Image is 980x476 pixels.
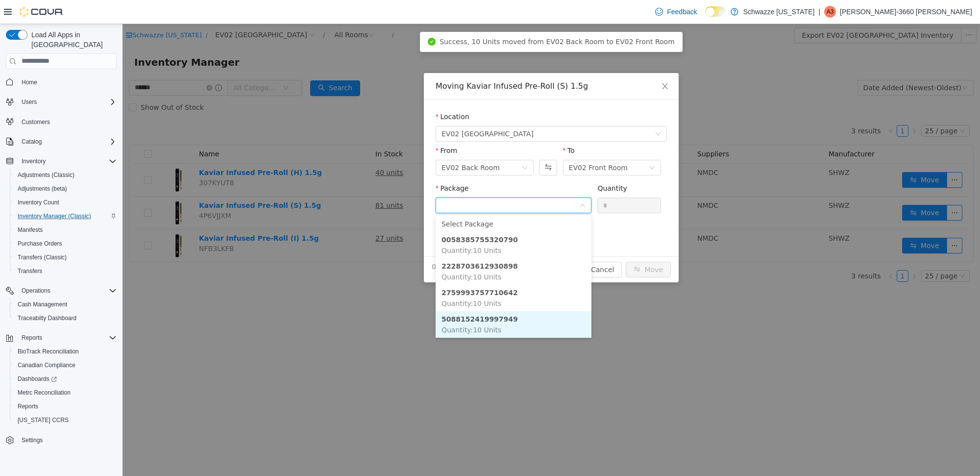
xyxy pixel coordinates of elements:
[22,436,43,444] span: Settings
[313,287,469,314] li: 5088152419997949
[14,224,47,236] a: Manifests
[22,157,46,165] span: Inventory
[2,433,121,447] button: Settings
[313,160,346,168] label: Package
[319,291,395,299] strong: 5088152419997949
[827,6,834,18] span: A3
[319,223,379,230] span: Quantity : 10 Units
[10,345,121,358] button: BioTrack Reconciliation
[22,138,42,146] span: Catalog
[18,171,74,179] span: Adjustments (Classic)
[22,334,42,342] span: Reports
[705,6,726,17] input: Dark Mode
[2,75,121,89] button: Home
[10,358,121,372] button: Canadian Compliance
[313,208,469,234] li: 0058385755320790
[14,373,61,385] a: Dashboards
[22,118,50,126] span: Customers
[417,136,434,151] button: Swap
[10,196,121,209] button: Inventory Count
[18,285,117,297] span: Operations
[14,251,117,263] span: Transfers (Classic)
[22,78,37,86] span: Home
[18,285,54,297] button: Operations
[317,14,552,22] span: Success, 10 Units moved from EV02 Back Room to EV02 Front Room
[14,183,71,195] a: Adjustments (beta)
[651,2,701,22] a: Feedback
[14,210,117,222] span: Inventory Manager (Classic)
[399,141,405,148] i: icon: down
[14,299,71,310] a: Cash Management
[14,401,117,412] span: Reports
[319,249,379,257] span: Quantity : 10 Units
[14,312,117,324] span: Traceabilty Dashboard
[22,98,37,106] span: Users
[539,58,546,66] i: icon: close
[10,223,121,237] button: Manifests
[14,359,117,371] span: Canadian Compliance
[18,136,46,148] button: Catalog
[18,96,117,108] span: Users
[18,116,54,128] a: Customers
[14,373,117,385] span: Dashboards
[14,238,117,250] span: Purchase Orders
[18,389,71,397] span: Metrc Reconciliation
[824,6,836,18] div: Angelica-3660 Ortiz
[475,160,505,168] label: Quantity
[446,136,505,151] div: EV02 Front Room
[319,276,379,283] span: Quantity : 10 Units
[20,7,64,17] img: Cova
[18,155,117,167] span: Inventory
[2,135,121,149] button: Catalog
[14,387,74,399] a: Metrc Reconciliation
[18,375,57,383] span: Dashboards
[10,264,121,278] button: Transfers
[319,175,457,190] input: Package
[14,299,117,310] span: Cash Management
[475,174,538,189] input: Quantity
[313,234,469,261] li: 2228703612930898
[18,155,49,167] button: Inventory
[10,182,121,196] button: Adjustments (beta)
[2,95,121,109] button: Users
[313,261,469,287] li: 2759993757710642
[461,238,499,253] button: Cancel
[18,240,62,248] span: Purchase Orders
[14,183,117,195] span: Adjustments (beta)
[319,102,411,117] span: EV02 Far NE Heights
[14,312,80,324] a: Traceabilty Dashboard
[18,212,91,220] span: Inventory Manager (Classic)
[18,434,47,446] a: Settings
[18,136,117,148] span: Catalog
[18,402,38,410] span: Reports
[533,107,539,114] i: icon: down
[14,251,71,263] a: Transfers (Classic)
[6,71,117,473] nav: Complex example
[18,116,117,128] span: Customers
[818,6,820,18] p: |
[14,210,95,222] a: Inventory Manager (Classic)
[18,434,117,446] span: Settings
[14,401,42,412] a: Reports
[319,302,379,310] span: Quantity : 10 Units
[18,332,46,344] button: Reports
[527,141,533,148] i: icon: down
[2,284,121,298] button: Operations
[2,115,121,129] button: Customers
[18,199,59,206] span: Inventory Count
[22,287,50,295] span: Operations
[18,253,67,261] span: Transfers (Classic)
[14,387,117,399] span: Metrc Reconciliation
[14,414,117,426] span: Washington CCRS
[14,238,66,250] a: Purchase Orders
[840,6,972,18] p: [PERSON_NAME]-3660 [PERSON_NAME]
[10,311,121,325] button: Traceabilty Dashboard
[18,185,67,193] span: Adjustments (beta)
[14,197,117,208] span: Inventory Count
[305,14,313,22] i: icon: check-circle
[319,265,395,273] strong: 2759993757710642
[18,267,42,275] span: Transfers
[14,265,117,277] span: Transfers
[18,332,117,344] span: Reports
